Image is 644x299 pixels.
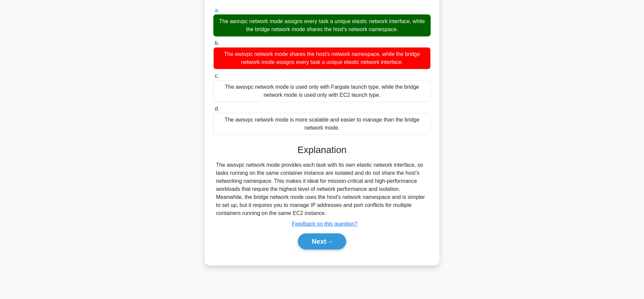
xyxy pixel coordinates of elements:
[213,80,431,102] div: The awsvpc network mode is used only with Fargate launch type, while the bridge network mode is u...
[292,221,358,227] a: Feedback on this question?
[217,144,427,156] h3: Explanation
[213,113,431,135] div: The awsvpc network mode is more scalable and easier to manage than the bridge network mode.
[215,73,219,79] span: c.
[298,233,346,249] button: Next
[213,14,431,36] div: The awsvpc network mode assigns every task a unique elastic network interface, while the bridge n...
[215,40,219,46] span: b.
[215,7,219,13] span: a.
[215,106,219,111] span: d.
[216,161,428,217] div: The awsvpc network mode provides each task with its own elastic network interface, so tasks runni...
[213,47,431,69] div: The awsvpc network mode shares the host's network namespace, while the bridge network mode assign...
